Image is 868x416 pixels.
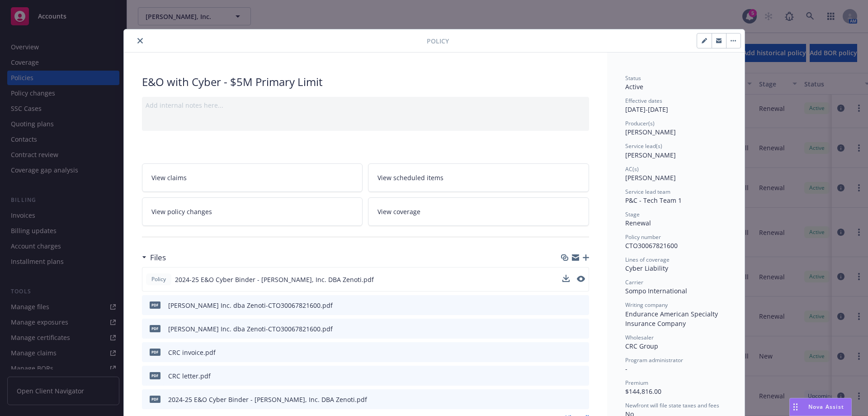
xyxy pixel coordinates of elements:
span: pdf [150,325,160,332]
span: Policy number [625,233,661,241]
span: Stage [625,210,640,218]
span: Premium [625,379,648,387]
h3: Files [150,252,166,263]
span: View coverage [377,207,420,216]
button: Nova Assist [789,398,852,416]
span: Writing company [625,301,668,309]
div: Drag to move [790,398,801,416]
div: [PERSON_NAME] Inc. dba Zenoti-CTO30067821600.pdf [168,324,333,334]
span: pdf [150,349,160,355]
button: download file [563,348,570,357]
span: CTO30067821600 [625,241,678,250]
button: preview file [577,324,585,334]
span: Policy [427,36,449,46]
button: download file [562,275,570,284]
span: View claims [151,173,187,182]
a: View claims [142,163,363,192]
span: Renewal [625,219,651,227]
span: Endurance American Specialty Insurance Company [625,310,720,328]
span: Newfront will file state taxes and fees [625,402,719,409]
span: View scheduled items [377,173,443,182]
span: $144,816.00 [625,387,661,396]
div: E&O with Cyber - $5M Primary Limit [142,74,589,90]
span: Lines of coverage [625,256,670,263]
button: close [135,35,146,46]
span: Program administrator [625,356,683,364]
button: preview file [577,395,585,404]
button: download file [563,371,570,381]
span: - [625,364,627,373]
span: P&C - Tech Team 1 [625,196,682,205]
div: Add internal notes here... [146,100,585,110]
span: Sompo International [625,287,687,295]
div: [DATE] - [DATE] [625,97,726,114]
button: preview file [577,276,585,282]
span: pdf [150,396,160,402]
a: View policy changes [142,197,363,226]
span: 2024-25 E&O Cyber Binder - [PERSON_NAME], Inc. DBA Zenoti.pdf [175,275,374,284]
button: download file [563,324,570,334]
button: download file [563,301,570,310]
span: Status [625,74,641,82]
span: Cyber Liability [625,264,668,273]
div: 2024-25 E&O Cyber Binder - [PERSON_NAME], Inc. DBA Zenoti.pdf [168,395,367,404]
span: [PERSON_NAME] [625,173,676,182]
span: pdf [150,372,160,379]
div: CRC invoice.pdf [168,348,216,357]
span: Carrier [625,278,643,286]
span: pdf [150,301,160,308]
span: [PERSON_NAME] [625,151,676,159]
span: Service lead(s) [625,142,662,150]
button: preview file [577,301,585,310]
button: preview file [577,371,585,381]
a: View coverage [368,197,589,226]
a: View scheduled items [368,163,589,192]
span: AC(s) [625,165,639,173]
span: Service lead team [625,188,670,196]
span: Effective dates [625,97,662,105]
span: Wholesaler [625,334,654,341]
span: View policy changes [151,207,212,216]
span: Nova Assist [808,403,844,411]
div: [PERSON_NAME] Inc. dba Zenoti-CTO30067821600.pdf [168,301,333,310]
span: Active [625,82,643,91]
span: Producer(s) [625,120,655,127]
span: CRC Group [625,342,658,350]
button: preview file [577,348,585,357]
button: download file [563,395,570,404]
button: download file [562,275,570,282]
button: preview file [577,275,585,284]
span: Policy [150,275,168,283]
div: Files [142,252,166,263]
span: [PERSON_NAME] [625,128,676,136]
div: CRC letter.pdf [168,371,211,381]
